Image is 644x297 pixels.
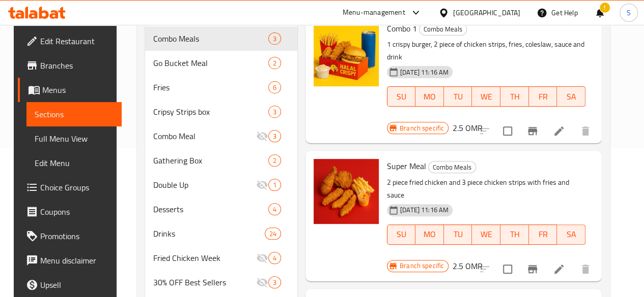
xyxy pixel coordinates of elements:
[396,261,448,271] span: Branch specific
[145,246,297,270] div: Fried Chicken Week4
[269,34,281,44] span: 3
[153,179,256,191] div: Double Up
[153,57,268,69] span: Go Bucket Meal
[391,89,411,104] span: SU
[314,159,379,224] img: Super Meal
[444,224,472,245] button: TU
[269,156,281,166] span: 2
[453,259,483,273] h6: 2.5 OMR
[419,89,440,104] span: MO
[396,123,448,133] span: Branch specific
[448,89,468,104] span: TU
[472,224,500,245] button: WE
[561,89,581,104] span: SA
[269,107,281,117] span: 3
[145,173,297,197] div: Double Up1
[387,21,417,36] span: Combo 1
[387,86,415,107] button: SU
[415,86,444,107] button: MO
[396,205,453,215] span: [DATE] 11:16 AM
[153,154,268,167] div: Gathering Box
[35,133,113,145] span: Full Menu View
[35,108,113,120] span: Sections
[26,151,121,175] a: Edit Menu
[40,35,113,47] span: Edit Restaurant
[268,179,281,191] div: items
[415,224,444,245] button: MO
[153,276,256,288] span: 30% OFF Best Sellers
[35,157,113,169] span: Edit Menu
[26,126,121,151] a: Full Menu View
[26,102,121,126] a: Sections
[269,205,281,214] span: 4
[476,89,496,104] span: WE
[153,106,268,118] span: Cripsy Strips box
[145,26,297,51] div: Combo Meals3
[40,230,113,242] span: Promotions
[18,175,121,200] a: Choice Groups
[18,224,121,248] a: Promotions
[520,257,545,281] button: Branch-specific-item
[448,227,468,242] span: TU
[529,86,557,107] button: FR
[314,21,379,86] img: Combo 1
[573,119,598,143] button: delete
[520,119,545,143] button: Branch-specific-item
[153,130,256,142] span: Combo Meal
[268,81,281,93] div: items
[145,51,297,75] div: Go Bucket Meal2
[500,224,529,245] button: TH
[268,276,281,288] div: items
[500,86,529,107] button: TH
[40,59,113,72] span: Branches
[153,227,265,240] span: Drinks
[145,148,297,173] div: Gathering Box2
[387,38,585,63] p: 1 crispy burger, 2 piece of chicken strips, fries, coleslaw, sauce and drink
[256,179,268,191] svg: Inactive section
[444,86,472,107] button: TU
[268,154,281,167] div: items
[497,258,518,280] span: Select to update
[533,227,553,242] span: FR
[396,68,453,77] span: [DATE] 11:16 AM
[419,23,466,35] span: Combo Meals
[553,125,565,137] a: Edit menu item
[145,197,297,221] div: Desserts4
[269,180,281,190] span: 1
[153,252,256,264] span: Fried Chicken Week
[145,124,297,148] div: Combo Meal3
[40,181,113,193] span: Choice Groups
[265,229,281,239] span: 24
[505,227,525,242] span: TH
[268,252,281,264] div: items
[472,86,500,107] button: WE
[453,7,520,18] div: [GEOGRAPHIC_DATA]
[476,227,496,242] span: WE
[627,7,631,18] span: S
[557,224,585,245] button: SA
[153,32,268,45] div: Combo Meals
[256,252,268,264] svg: Inactive section
[573,257,598,281] button: delete
[18,248,121,273] a: Menu disclaimer
[529,224,557,245] button: FR
[145,75,297,100] div: Fries6
[18,200,121,224] a: Coupons
[391,227,411,242] span: SU
[561,227,581,242] span: SA
[40,254,113,267] span: Menu disclaimer
[268,32,281,45] div: items
[153,81,268,93] span: Fries
[557,86,585,107] button: SA
[268,106,281,118] div: items
[153,203,268,215] span: Desserts
[18,29,121,53] a: Edit Restaurant
[145,100,297,124] div: Cripsy Strips box3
